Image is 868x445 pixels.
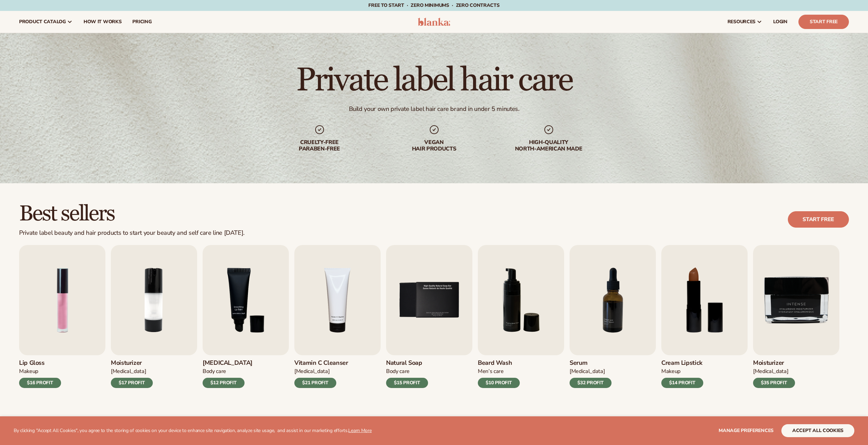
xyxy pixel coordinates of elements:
[719,427,774,434] span: Manage preferences
[753,378,795,388] div: $35 PROFIT
[14,428,372,434] p: By clicking "Accept All Cookies", you agree to the storing of cookies on your device to enhance s...
[570,378,612,388] div: $32 PROFIT
[111,245,197,388] a: 2 / 9
[798,15,849,29] a: Start Free
[78,11,127,33] a: How It Works
[753,368,795,375] div: [MEDICAL_DATA]
[19,19,66,25] span: product catalog
[294,359,348,367] h3: Vitamin C Cleanser
[781,424,854,437] button: accept all cookies
[111,359,153,367] h3: Moisturizer
[296,64,572,97] h1: Private label hair care
[132,19,151,25] span: pricing
[349,105,519,113] div: Build your own private label hair care brand in under 5 minutes.
[19,202,245,225] h2: Best sellers
[722,11,768,33] a: resources
[661,378,703,388] div: $14 PROFIT
[478,245,564,388] a: 6 / 9
[203,378,245,388] div: $12 PROFIT
[19,359,61,367] h3: Lip Gloss
[773,19,788,25] span: LOGIN
[505,139,592,152] div: High-quality North-american made
[386,368,428,375] div: Body Care
[661,368,703,375] div: Makeup
[753,359,795,367] h3: Moisturizer
[478,368,520,375] div: Men’s Care
[294,368,348,375] div: [MEDICAL_DATA]
[203,368,252,375] div: Body Care
[768,11,793,33] a: LOGIN
[294,245,381,388] a: 4 / 9
[203,359,252,367] h3: [MEDICAL_DATA]
[84,19,122,25] span: How It Works
[788,211,849,228] a: Start free
[19,378,61,388] div: $16 PROFIT
[570,245,656,388] a: 7 / 9
[203,245,289,388] a: 3 / 9
[570,359,612,367] h3: Serum
[111,368,153,375] div: [MEDICAL_DATA]
[727,19,755,25] span: resources
[14,11,78,33] a: product catalog
[19,245,105,388] a: 1 / 9
[386,359,428,367] h3: Natural Soap
[418,18,450,26] img: logo
[294,378,336,388] div: $21 PROFIT
[661,359,703,367] h3: Cream Lipstick
[753,245,839,388] a: 9 / 9
[276,139,363,152] div: cruelty-free paraben-free
[368,2,499,9] span: Free to start · ZERO minimums · ZERO contracts
[478,378,520,388] div: $10 PROFIT
[661,245,748,388] a: 8 / 9
[19,368,61,375] div: Makeup
[386,245,472,388] a: 5 / 9
[111,378,153,388] div: $17 PROFIT
[570,368,612,375] div: [MEDICAL_DATA]
[386,378,428,388] div: $15 PROFIT
[19,229,245,237] div: Private label beauty and hair products to start your beauty and self care line [DATE].
[719,424,774,437] button: Manage preferences
[478,359,520,367] h3: Beard Wash
[391,139,478,152] div: Vegan hair products
[127,11,157,33] a: pricing
[348,427,371,434] a: Learn More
